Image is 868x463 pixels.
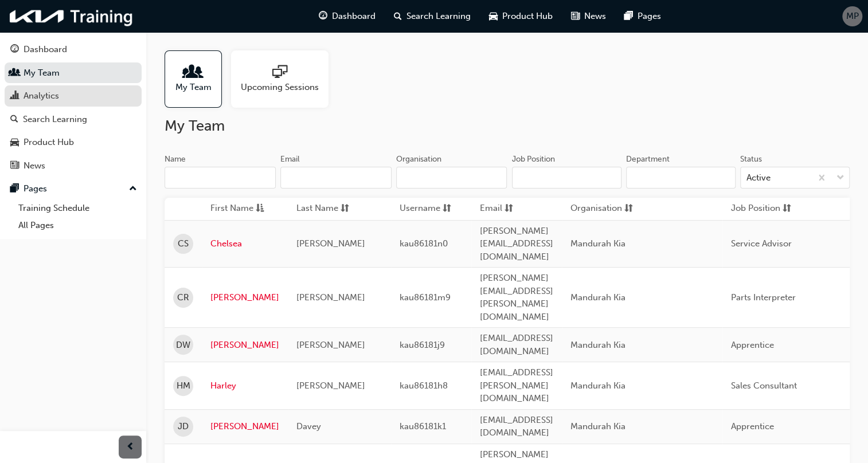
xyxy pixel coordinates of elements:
[571,9,580,23] span: news-icon
[210,379,279,393] a: Harley
[570,340,625,350] span: Mandurah Kia
[186,65,201,81] span: people-icon
[624,9,633,23] span: pages-icon
[165,154,186,165] div: Name
[842,6,862,26] button: MP
[6,5,138,28] img: kia-training
[480,226,553,262] span: [PERSON_NAME][EMAIL_ADDRESS][DOMAIN_NAME]
[176,339,190,352] span: DW
[341,202,349,216] span: sorting-icon
[280,154,300,165] div: Email
[626,154,670,165] div: Department
[5,109,142,130] a: Search Learning
[14,217,142,234] a: All Pages
[400,238,448,249] span: kau86181n0
[731,340,774,350] span: Apprentice
[332,10,376,23] span: Dashboard
[23,113,87,126] div: Search Learning
[5,178,142,199] button: Pages
[296,380,365,391] span: [PERSON_NAME]
[24,43,67,56] div: Dashboard
[231,50,338,108] a: Upcoming Sessions
[165,117,850,135] h2: My Team
[570,292,625,303] span: Mandurah Kia
[480,273,553,322] span: [PERSON_NAME][EMAIL_ADDRESS][PERSON_NAME][DOMAIN_NAME]
[731,238,792,249] span: Service Advisor
[570,202,634,216] button: Organisationsorting-icon
[626,167,736,189] input: Department
[570,380,625,391] span: Mandurah Kia
[570,421,625,431] span: Mandurah Kia
[272,65,287,81] span: sessionType_ONLINE_URL-icon
[570,202,622,216] span: Organisation
[406,10,471,23] span: Search Learning
[177,379,190,393] span: HM
[512,167,621,189] input: Job Position
[443,202,451,216] span: sorting-icon
[24,136,74,149] div: Product Hub
[615,5,670,28] a: pages-iconPages
[783,202,791,216] span: sorting-icon
[400,202,463,216] button: Usernamesorting-icon
[5,37,142,178] button: DashboardMy TeamAnalyticsSearch LearningProduct HubNews
[638,10,661,23] span: Pages
[10,68,19,79] span: people-icon
[296,421,321,431] span: Davey
[385,5,480,28] a: search-iconSearch Learning
[165,167,276,189] input: Name
[10,138,19,148] span: car-icon
[10,45,19,55] span: guage-icon
[394,9,402,23] span: search-icon
[24,182,47,195] div: Pages
[5,39,142,60] a: Dashboard
[731,380,797,391] span: Sales Consultant
[210,202,273,216] button: First Nameasc-icon
[256,202,264,216] span: asc-icon
[400,202,440,216] span: Username
[210,237,279,250] a: Chelsea
[296,340,365,350] span: [PERSON_NAME]
[10,161,19,171] span: news-icon
[396,154,441,165] div: Organisation
[480,202,502,216] span: Email
[10,91,19,101] span: chart-icon
[731,202,794,216] button: Job Positionsorting-icon
[296,238,365,249] span: [PERSON_NAME]
[14,199,142,217] a: Training Schedule
[5,85,142,107] a: Analytics
[731,202,780,216] span: Job Position
[400,292,451,303] span: kau86181m9
[480,367,553,403] span: [EMAIL_ADDRESS][PERSON_NAME][DOMAIN_NAME]
[396,167,507,189] input: Organisation
[746,171,771,185] div: Active
[175,81,212,94] span: My Team
[129,182,137,197] span: up-icon
[177,291,189,304] span: CR
[296,202,359,216] button: Last Namesorting-icon
[10,184,19,194] span: pages-icon
[24,159,45,172] div: News
[480,202,543,216] button: Emailsorting-icon
[505,202,513,216] span: sorting-icon
[126,440,135,454] span: prev-icon
[480,5,562,28] a: car-iconProduct Hub
[241,81,319,94] span: Upcoming Sessions
[740,154,762,165] div: Status
[846,10,859,23] span: MP
[512,154,555,165] div: Job Position
[178,420,189,433] span: JD
[210,339,279,352] a: [PERSON_NAME]
[502,10,553,23] span: Product Hub
[5,132,142,153] a: Product Hub
[489,9,498,23] span: car-icon
[570,238,625,249] span: Mandurah Kia
[178,237,189,250] span: CS
[210,202,253,216] span: First Name
[296,292,365,303] span: [PERSON_NAME]
[280,167,392,189] input: Email
[165,50,231,108] a: My Team
[562,5,615,28] a: news-iconNews
[24,89,59,103] div: Analytics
